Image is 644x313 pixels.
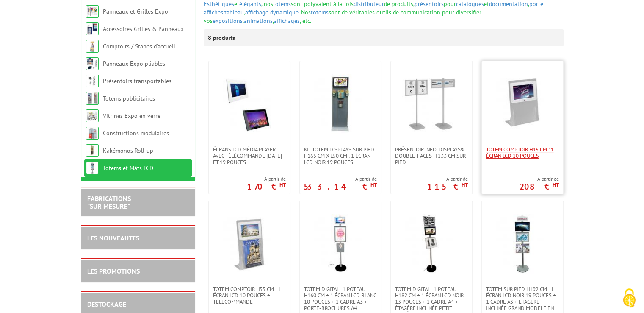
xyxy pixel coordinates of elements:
img: Totem comptoir H55 cm : 1 écran LCD 10 POUCES + télécommande [220,214,279,273]
a: Kakémonos Roll-up [103,147,153,154]
span: A partir de [520,176,559,182]
img: Totem digital : 1 poteau H182 cm + 1 écran LCD noir 13 pouces + 1 cadre A4 + étagère inclinée pet... [402,214,461,273]
a: Totem comptoir H45 cm : 1 écran LCD 10 POUCES [482,146,563,159]
a: totems [311,8,329,16]
img: Kit Totem Displays sur pied H165 cm X L50 cm : 1 écran LCD noir 19 pouces [311,74,370,134]
img: Constructions modulaires [86,127,99,140]
img: Cookies (fenêtre modale) [619,288,640,309]
a: Panneaux Expo pliables [103,60,165,67]
span: Totem comptoir H55 cm : 1 écran LCD 10 POUCES + télécommande [213,286,286,305]
a: Kit Totem Displays sur pied H165 cm X L50 cm : 1 écran LCD noir 19 pouces [300,146,381,165]
span: A partir de [427,176,468,182]
img: écrans LCD média Player avec télécommande 7-10-13 et 19 pouces [220,74,279,134]
img: Accessoires Grilles & Panneaux [86,22,99,35]
span: Présentoir Info-Displays® double-faces H 133 cm sur pied [395,146,468,165]
img: Totem comptoir H45 cm : 1 écran LCD 10 POUCES [493,74,552,134]
span: Totem comptoir H45 cm : 1 écran LCD 10 POUCES [486,146,559,159]
a: tableau [224,8,244,16]
a: LES NOUVEAUTÉS [87,234,139,242]
a: LES PROMOTIONS [87,267,140,275]
span: sont de véritables outils de communication pour diversifier vos [204,8,481,25]
span: , , , etc. [243,17,311,25]
a: Présentoir Info-Displays® double-faces H 133 cm sur pied [391,146,472,165]
p: 533.14 € [304,184,377,189]
button: Cookies (fenêtre modale) [614,284,644,313]
img: Présentoir Info-Displays® double-faces H 133 cm sur pied [402,74,461,134]
img: Totems et Mâts LCD [86,162,99,174]
img: Présentoirs transportables [86,75,99,87]
a: Comptoirs / Stands d'accueil [103,42,175,50]
p: 170 € [247,184,286,189]
a: DESTOCKAGE [87,300,126,308]
a: Présentoirs transportables [103,77,171,85]
a: écrans LCD média Player avec télécommande [DATE] et 19 pouces [209,146,290,165]
a: Totems publicitaires [103,95,155,102]
p: 8 produits [208,29,240,46]
a: Constructions modulaires [103,129,169,137]
a: Accessoires Grilles & Panneaux [103,25,184,33]
a: FABRICATIONS"Sur Mesure" [87,194,131,210]
a: expositions [213,17,243,25]
span: Kit Totem Displays sur pied H165 cm X L50 cm : 1 écran LCD noir 19 pouces [304,146,377,165]
a: animations [244,17,273,25]
a: Totem digital : 1 poteau H160 cm + 1 écran LCD blanc 10 pouces + 1 cadre A3 + porte-brochures A4 [300,286,381,311]
img: Panneaux et Grilles Expo [86,5,99,18]
a: affichages [274,17,300,25]
img: Kakémonos Roll-up [86,144,99,157]
sup: HT [553,182,559,189]
img: Totem digital : 1 poteau H160 cm + 1 écran LCD blanc 10 pouces + 1 cadre A3 + porte-brochures A4 [311,214,370,273]
img: Vitrines Expo en verre [86,109,99,122]
a: affichage dynamique [245,8,299,16]
span: Totem digital : 1 poteau H160 cm + 1 écran LCD blanc 10 pouces + 1 cadre A3 + porte-brochures A4 [304,286,377,311]
img: Totems publicitaires [86,92,99,105]
a: Panneaux et Grilles Expo [103,8,168,15]
img: Comptoirs / Stands d'accueil [86,40,99,53]
a: Totem comptoir H55 cm : 1 écran LCD 10 POUCES + télécommande [209,286,290,305]
a: Totems et Mâts LCD [103,164,153,172]
p: 208 € [520,184,559,189]
sup: HT [370,182,377,189]
p: 115 € [427,184,468,189]
img: Panneaux Expo pliables [86,57,99,70]
span: A partir de [247,176,286,182]
img: Totem sur pied H192 cm : 1 écran LCD noir 19 pouces + 1 cadre A3 + étagère inclinée Grand modèle ... [493,214,552,273]
a: Vitrines Expo en verre [103,112,160,120]
sup: HT [462,182,468,189]
span: A partir de [304,176,377,182]
span: écrans LCD média Player avec télécommande [DATE] et 19 pouces [213,146,286,165]
sup: HT [279,182,286,189]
